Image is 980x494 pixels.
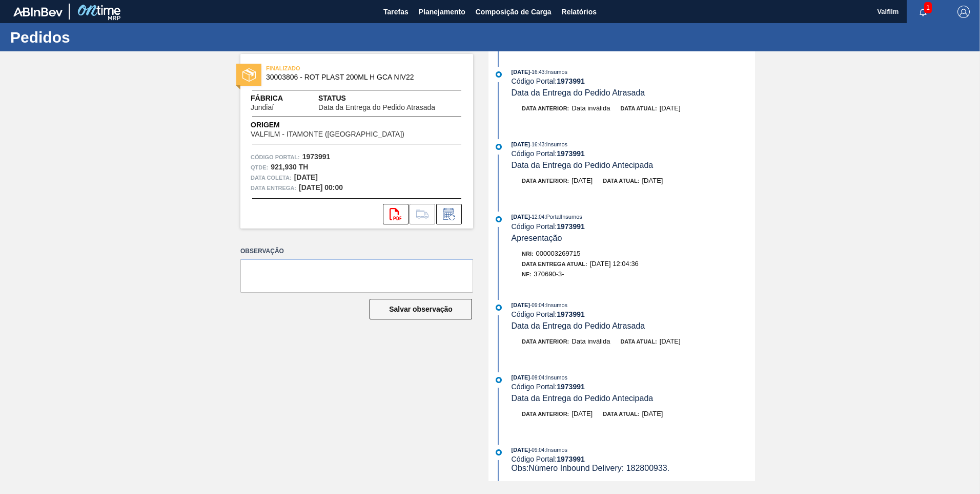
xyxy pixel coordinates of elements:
span: Nri: [522,251,534,257]
span: Fábrica [251,93,306,104]
span: [DATE] [512,69,530,75]
span: Data inválida [571,337,610,345]
img: atual [496,216,502,222]
strong: 1973991 [557,222,585,231]
span: Jundiaí [251,104,274,111]
span: Data da Entrega do Pedido Atrasada [318,104,435,111]
span: [DATE] [642,177,663,184]
span: [DATE] 12:04:36 [590,260,639,268]
span: - 09:04 [530,447,544,453]
span: Planejamento [419,6,465,18]
span: 1 [924,2,932,13]
span: Data anterior: [522,105,569,111]
span: [DATE] [512,374,530,381]
span: Apresentação [512,234,562,242]
strong: 1973991 [557,310,585,318]
div: Código Portal: [512,383,755,391]
span: Data anterior: [522,411,569,417]
div: Código Portal: [512,455,755,463]
span: Data da Entrega do Pedido Atrasada [512,88,645,97]
span: 000003269715 [536,250,581,257]
span: [DATE] [571,177,593,184]
div: Ir para Composição de Carga [410,204,435,224]
span: Data da Entrega do Pedido Antecipada [512,394,654,403]
span: Código Portal: [251,152,300,162]
span: [DATE] [660,104,681,112]
img: atual [496,305,502,311]
strong: 1973991 [557,383,585,391]
span: Data inválida [571,104,610,112]
span: 30003806 - ROT PLAST 200ML H GCA NIV22 [266,73,452,81]
span: Obs: Número Inbound Delivery: 182800933. [512,464,670,472]
span: [DATE] [512,447,530,453]
span: NF: [522,271,531,277]
span: [DATE] [512,302,530,308]
span: [DATE] [512,214,530,220]
span: 370690-3- [534,270,564,278]
span: Data atual: [603,178,639,184]
span: : Insumos [544,69,567,75]
span: Data anterior: [522,338,569,345]
div: Código Portal: [512,310,755,318]
strong: 1973991 [557,455,585,463]
span: - 12:04 [530,214,544,220]
strong: 1973991 [302,153,331,161]
span: [DATE] [660,337,681,345]
span: : Insumos [544,302,567,308]
img: atual [496,71,502,78]
span: Data entrega: [251,183,296,193]
span: Data Entrega Atual: [522,261,587,267]
span: [DATE] [642,410,663,417]
img: status [242,68,256,82]
h1: Pedidos [10,31,192,43]
img: atual [496,449,502,455]
span: FINALIZADO [266,63,410,73]
span: Data anterior: [522,178,569,184]
strong: 1973991 [557,149,585,158]
span: Status [318,93,463,104]
span: Relatórios [562,6,597,18]
span: : Insumos [544,141,567,147]
span: Composição de Carga [476,6,552,18]
img: Logout [957,6,970,18]
div: Código Portal: [512,77,755,85]
span: : Insumos [544,374,567,381]
span: Qtde : [251,162,268,173]
span: Data atual: [620,338,657,345]
div: Código Portal: [512,149,755,158]
span: - 16:43 [530,69,544,75]
span: - 09:04 [530,302,544,308]
span: - 09:04 [530,375,544,381]
span: Data da Entrega do Pedido Antecipada [512,161,654,169]
span: Data da Entrega do Pedido Atrasada [512,321,645,330]
span: Data atual: [620,105,657,111]
span: Data atual: [603,411,639,417]
span: [DATE] [571,410,593,417]
label: Observação [240,244,473,259]
span: VALFILM - ITAMONTE ([GEOGRAPHIC_DATA]) [251,130,404,138]
span: : Insumos [544,447,567,453]
span: Tarefas [383,6,409,18]
span: - 16:43 [530,142,544,147]
img: TNhmsLtSVTkK8tSr43FrP2fwEKptu5GPRR3wAAAABJRU5ErkJggg== [13,7,63,16]
div: Código Portal: [512,222,755,231]
strong: [DATE] [294,173,318,181]
span: Origem [251,120,434,130]
span: [DATE] [512,141,530,147]
button: Salvar observação [370,299,472,319]
strong: [DATE] 00:00 [299,183,343,192]
div: Informar alteração no pedido [436,204,462,224]
button: Notificações [907,5,940,19]
span: : PortalInsumos [544,214,582,220]
img: atual [496,377,502,383]
img: atual [496,144,502,150]
strong: 1973991 [557,77,585,85]
strong: 921,930 TH [271,163,308,171]
span: Data coleta: [251,173,292,183]
div: Abrir arquivo PDF [383,204,409,224]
